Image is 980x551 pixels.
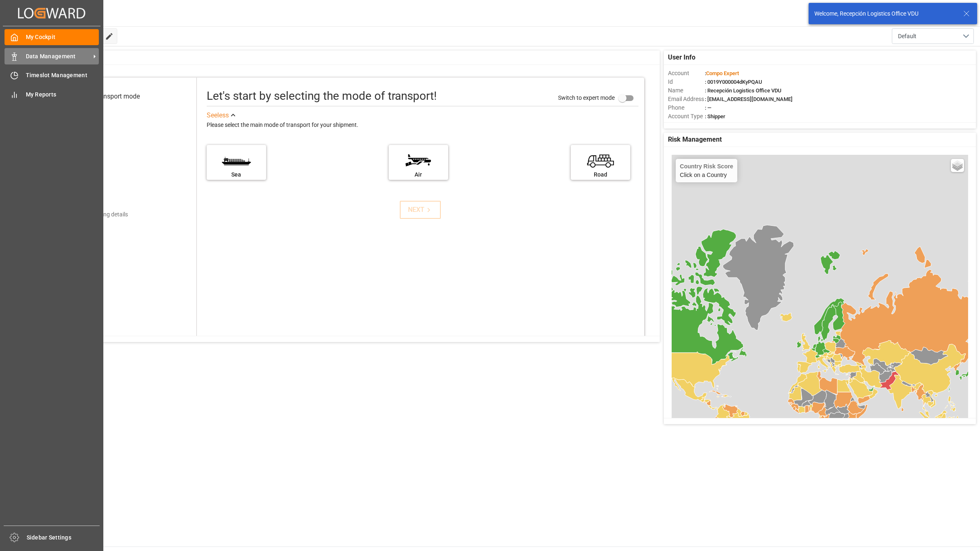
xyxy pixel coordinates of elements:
span: Email Address [668,95,705,103]
span: Name [668,86,705,95]
button: NEXT [400,201,441,219]
span: Sidebar Settings [27,533,100,542]
div: Let's start by selecting the mode of transport! [207,87,437,105]
div: Click on a Country [680,163,733,178]
span: Data Management [26,52,91,61]
a: My Cockpit [5,29,99,45]
span: Timeslot Management [26,71,99,80]
span: : Recepción Logistics Office VDU [705,87,782,94]
span: : [EMAIL_ADDRESS][DOMAIN_NAME] [705,96,793,102]
span: Compo Expert [706,70,739,76]
button: open menu [892,28,974,44]
div: Sea [211,170,262,179]
span: User Info [668,53,695,62]
span: Risk Management [668,135,722,145]
span: : Shipper [705,113,725,119]
span: : [705,70,739,76]
a: Timeslot Management [5,67,99,83]
div: See less [207,110,229,120]
div: Please select the main mode of transport for your shipment. [207,120,638,130]
span: My Reports [26,90,99,99]
span: Phone [668,103,705,112]
a: My Reports [5,86,99,102]
div: NEXT [408,205,433,215]
h4: Country Risk Score [680,163,733,170]
span: Default [898,32,916,41]
span: Account [668,69,705,78]
div: Select transport mode [76,92,140,101]
a: Layers [951,159,964,172]
span: My Cockpit [26,33,99,41]
span: Switch to expert mode [558,94,615,101]
div: Welcome, Recepción Logistics Office VDU [814,9,955,18]
span: Account Type [668,112,705,121]
span: Id [668,78,705,86]
div: Air [393,170,444,179]
span: : 0019Y000004dKyPQAU [705,79,762,85]
div: Road [575,170,626,179]
span: : — [705,105,711,111]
